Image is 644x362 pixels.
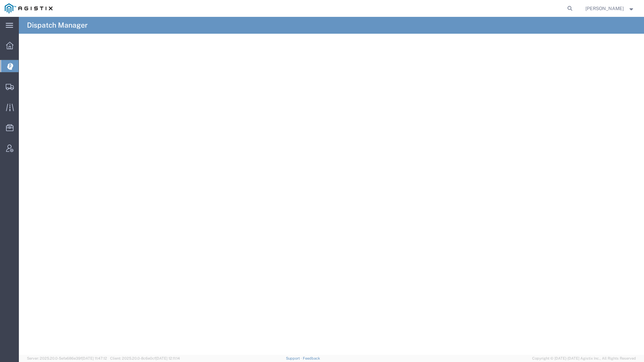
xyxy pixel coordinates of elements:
span: Jessica Carr [585,5,624,12]
a: Feedback [303,356,320,360]
h4: Dispatch Manager [27,17,88,34]
img: logo [5,3,53,13]
span: [DATE] 12:11:14 [156,356,180,360]
button: [PERSON_NAME] [585,4,635,12]
span: Client: 2025.20.0-8c6e0cf [110,356,180,360]
span: Server: 2025.20.0-5efa686e39f [27,356,107,360]
span: [DATE] 11:47:12 [82,356,107,360]
span: Copyright © [DATE]-[DATE] Agistix Inc., All Rights Reserved [532,356,636,361]
a: Support [286,356,303,360]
